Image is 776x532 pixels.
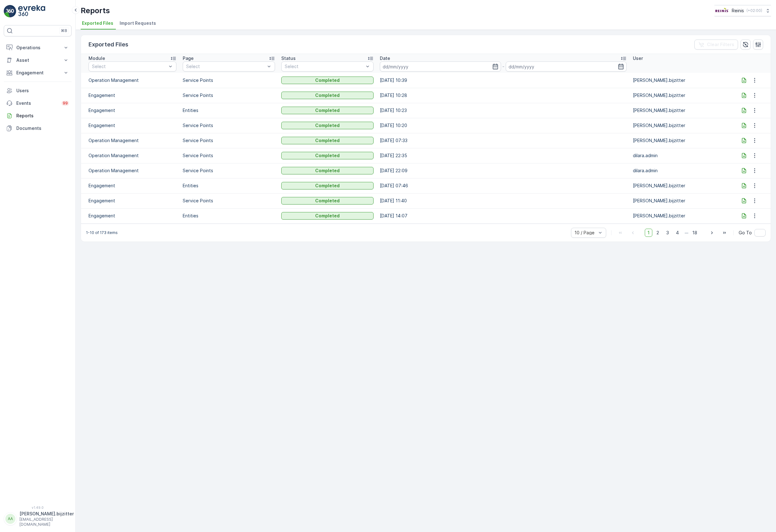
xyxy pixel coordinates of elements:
[4,122,72,135] a: Documents
[630,208,728,223] td: [PERSON_NAME].bijzitter
[19,511,74,517] p: [PERSON_NAME].bijzitter
[377,193,630,208] td: [DATE] 11:40
[732,8,744,14] p: Reinis
[16,100,58,106] p: Events
[690,229,700,237] span: 18
[654,229,662,237] span: 2
[81,6,110,16] p: Reports
[506,61,627,72] input: dd/mm/yyyy
[630,193,728,208] td: [PERSON_NAME].bijzitter
[746,8,762,13] p: ( +02:00 )
[630,88,728,103] td: [PERSON_NAME].bijzitter
[4,97,72,109] a: Events99
[633,55,643,61] p: User
[645,229,652,237] span: 1
[186,63,265,70] p: Select
[16,113,69,119] p: Reports
[4,511,72,527] button: AA[PERSON_NAME].bijzitter[EMAIL_ADDRESS][DOMAIN_NAME]
[180,193,278,208] td: Service Points
[714,7,729,14] img: Reinis-Logo-Vrijstaand_Tekengebied-1-copy2_aBO4n7j.png
[281,212,374,220] button: Completed
[89,55,105,61] p: Module
[377,88,630,103] td: [DATE] 10:28
[81,103,180,118] td: Engagement
[315,183,340,189] p: Completed
[81,178,180,193] td: Engagement
[281,122,374,129] button: Completed
[18,5,45,18] img: logo_light-DOdMpM7g.png
[81,118,180,133] td: Engagement
[5,514,15,524] div: AA
[630,163,728,178] td: dilara.admin
[739,230,752,236] span: Go To
[281,107,374,114] button: Completed
[183,55,194,61] p: Page
[281,167,374,174] button: Completed
[315,152,340,159] p: Completed
[81,88,180,103] td: Engagement
[630,103,728,118] td: [PERSON_NAME].bijzitter
[377,163,630,178] td: [DATE] 22:09
[180,73,278,88] td: Service Points
[16,45,59,51] p: Operations
[673,229,682,237] span: 4
[16,70,59,76] p: Engagement
[4,41,72,54] button: Operations
[4,109,72,122] a: Reports
[377,133,630,148] td: [DATE] 07:33
[19,517,74,527] p: [EMAIL_ADDRESS][DOMAIN_NAME]
[281,152,374,159] button: Completed
[315,168,340,174] p: Completed
[714,5,771,16] button: Reinis(+02:00)
[707,41,734,48] p: Clear Filters
[81,163,180,178] td: Operation Management
[630,148,728,163] td: dilara.admin
[4,506,72,509] span: v 1.49.0
[630,133,728,148] td: [PERSON_NAME].bijzitter
[180,88,278,103] td: Service Points
[89,40,128,49] p: Exported Files
[4,5,16,18] img: logo
[180,103,278,118] td: Entities
[61,28,67,33] p: ⌘B
[315,137,340,144] p: Completed
[377,103,630,118] td: [DATE] 10:23
[180,133,278,148] td: Service Points
[502,63,504,70] p: -
[377,178,630,193] td: [DATE] 07:46
[315,107,340,114] p: Completed
[4,66,72,79] button: Engagement
[4,54,72,66] button: Asset
[82,20,113,26] span: Exported Files
[281,55,296,61] p: Status
[315,213,340,219] p: Completed
[685,229,688,237] p: ...
[377,148,630,163] td: [DATE] 22:35
[81,148,180,163] td: Operation Management
[16,125,69,131] p: Documents
[86,230,118,235] p: 1-10 of 173 items
[630,118,728,133] td: [PERSON_NAME].bijzitter
[63,101,68,106] p: 99
[281,92,374,99] button: Completed
[630,178,728,193] td: [PERSON_NAME].bijzitter
[16,88,69,94] p: Users
[380,55,390,61] p: Date
[120,20,156,26] span: Import Requests
[663,229,672,237] span: 3
[315,122,340,129] p: Completed
[81,133,180,148] td: Operation Management
[285,63,364,70] p: Select
[180,163,278,178] td: Service Points
[315,77,340,83] p: Completed
[630,73,728,88] td: [PERSON_NAME].bijzitter
[380,61,501,72] input: dd/mm/yyyy
[180,118,278,133] td: Service Points
[315,92,340,98] p: Completed
[4,84,72,97] a: Users
[694,40,738,50] button: Clear Filters
[180,208,278,223] td: Entities
[281,182,374,189] button: Completed
[180,178,278,193] td: Entities
[81,208,180,223] td: Engagement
